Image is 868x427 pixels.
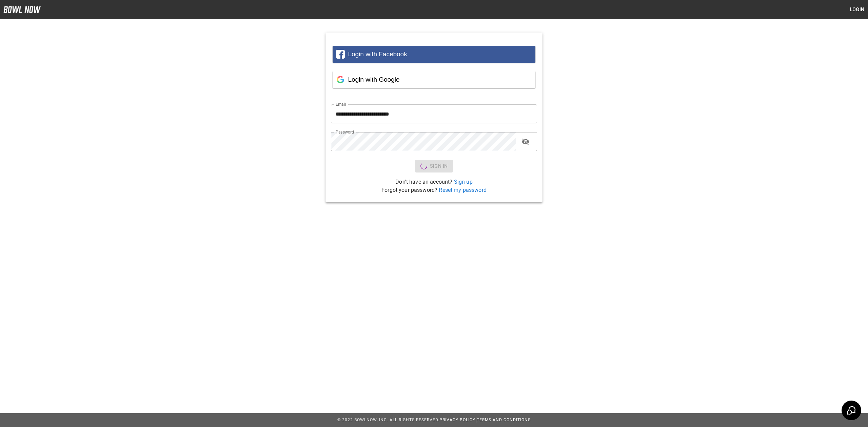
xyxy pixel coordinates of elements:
[331,178,537,186] p: Don't have an account?
[333,46,535,63] button: Login with Facebook
[477,418,531,422] a: Terms and Conditions
[348,76,399,83] span: Login with Google
[348,50,407,58] span: Login with Facebook
[439,418,475,422] a: Privacy Policy
[333,71,535,88] button: Login with Google
[3,6,41,13] img: logo
[454,179,473,185] a: Sign up
[331,186,537,194] p: Forgot your password?
[519,135,532,148] button: toggle password visibility
[337,418,439,422] span: © 2022 BowlNow, Inc. All Rights Reserved.
[439,187,487,193] a: Reset my password
[846,3,868,16] button: Login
